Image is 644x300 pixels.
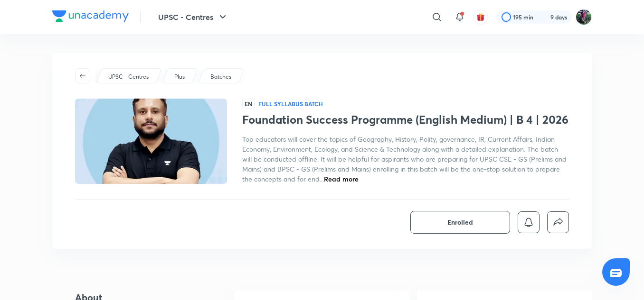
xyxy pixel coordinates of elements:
a: Company Logo [52,10,129,24]
img: streak [539,12,549,22]
p: UPSC - Centres [108,73,149,81]
img: Thumbnail [74,98,228,185]
p: Plus [174,73,185,81]
p: Full Syllabus Batch [258,100,323,108]
a: UPSC - Centres [107,73,151,81]
img: avatar [476,13,485,21]
span: Enrolled [447,218,473,227]
a: Plus [173,73,187,81]
span: EN [242,99,255,109]
a: Batches [209,73,233,81]
span: Top educators will cover the topics of Geography, History, Polity, governance, IR, Current Affair... [242,135,567,183]
button: avatar [473,9,488,25]
img: Company Logo [52,10,129,22]
span: Read more [324,174,359,183]
p: Batches [210,73,231,81]
img: Ravishekhar Kumar [576,9,592,25]
button: UPSC - Centres [152,8,234,27]
button: Enrolled [410,211,510,234]
h1: Foundation Success Programme (English Medium) | B 4 | 2026 [242,113,569,127]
